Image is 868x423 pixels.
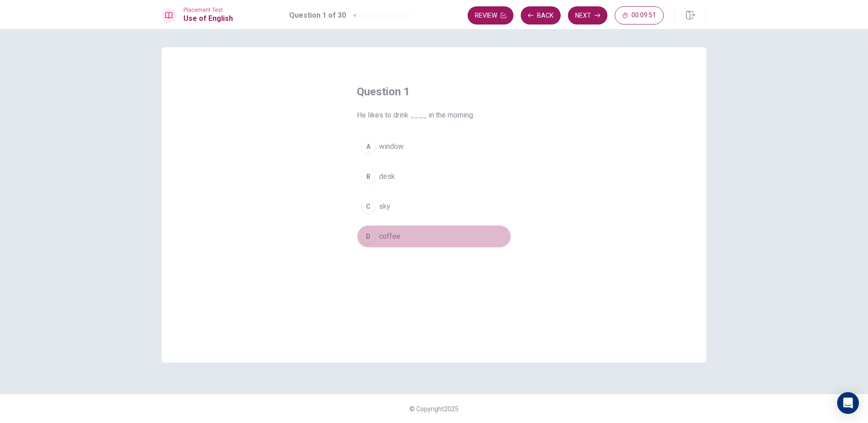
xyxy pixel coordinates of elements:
[183,7,233,13] span: Placement Test
[379,201,390,212] span: sky
[357,195,511,218] button: Csky
[631,12,656,19] span: 00:09:51
[568,6,607,25] button: Next
[361,169,375,184] div: B
[615,6,664,25] button: 00:09:51
[468,6,513,25] button: Review
[357,225,511,248] button: Dcoffee
[183,13,233,24] h1: Use of English
[379,141,404,152] span: window
[837,392,859,414] div: Open Intercom Messenger
[409,405,459,413] span: © Copyright 2025
[379,231,400,242] span: coffee
[521,6,561,25] button: Back
[361,139,375,154] div: A
[357,110,511,121] span: He likes to drink ____ in the morning.
[357,135,511,158] button: Awindow
[361,199,375,214] div: C
[357,84,511,99] h4: Question 1
[379,171,395,182] span: desk
[289,10,346,21] h1: Question 1 of 30
[357,165,511,188] button: Bdesk
[361,229,375,244] div: D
